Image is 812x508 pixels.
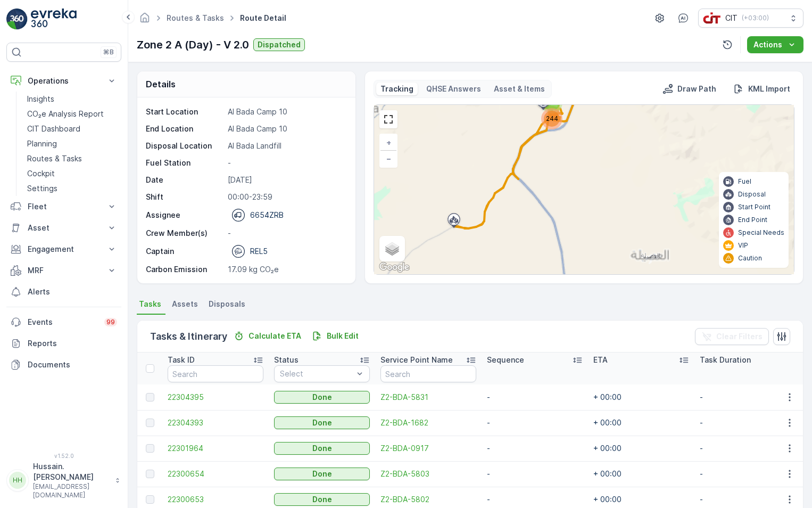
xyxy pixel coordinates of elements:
p: Sequence [487,355,524,365]
p: Done [312,417,332,428]
p: Alerts [28,286,117,297]
p: Operations [28,76,100,86]
p: CIT [725,13,738,23]
a: Alerts [6,281,121,302]
p: - [228,228,344,239]
p: Routes & Tasks [27,153,82,164]
div: HH [9,472,26,489]
button: Dispatched [253,38,305,51]
p: Tasks & Itinerary [150,329,227,344]
a: Z2-BDA-5803 [380,469,476,479]
p: CO₂e Analysis Report [27,109,104,119]
td: + 00:00 [588,461,694,487]
span: 244 [546,114,558,122]
a: Settings [23,181,121,196]
p: 00:00-23:59 [228,192,344,202]
p: ( +03:00 ) [742,14,769,22]
p: Select [280,368,353,379]
p: End Point [738,216,767,224]
input: Search [168,365,263,382]
p: Tracking [380,84,413,94]
p: Captain [146,246,174,257]
p: Service Point Name [380,355,453,365]
p: [EMAIL_ADDRESS][DOMAIN_NAME] [33,482,110,499]
p: Settings [27,183,57,194]
button: Bulk Edit [308,330,363,342]
button: Operations [6,70,121,92]
a: Z2-BDA-1682 [380,417,476,428]
a: Z2-BDA-5802 [380,494,476,505]
a: Cockpit [23,166,121,181]
p: Asset [28,223,100,233]
a: Routes & Tasks [167,13,224,22]
a: Layers [380,237,404,260]
a: Documents [6,354,121,375]
button: Fleet [6,196,121,217]
button: Done [274,442,370,455]
p: VIP [738,241,748,250]
td: - [694,410,801,436]
button: Clear Filters [695,328,769,345]
div: Toggle Row Selected [146,444,154,453]
span: Disposals [209,299,245,309]
img: logo_light-DOdMpM7g.png [31,9,77,30]
a: View Fullscreen [380,111,396,127]
p: Cockpit [27,168,55,179]
p: Al Bada Camp 10 [228,106,344,117]
div: 244 [541,108,562,129]
a: Zoom Out [380,151,396,167]
img: Google [377,260,412,274]
p: Actions [753,39,782,50]
p: Draw Path [677,84,716,94]
p: [DATE] [228,175,344,185]
p: Done [312,443,332,454]
td: - [694,436,801,461]
p: CIT Dashboard [27,124,80,134]
td: - [482,461,588,487]
span: Assets [172,299,198,309]
a: Reports [6,333,121,354]
button: HHHussain.[PERSON_NAME][EMAIL_ADDRESS][DOMAIN_NAME] [6,461,121,499]
span: Z2-BDA-0917 [380,443,476,454]
img: cit-logo_pOk6rL0.png [703,12,721,24]
td: + 00:00 [588,436,694,461]
span: Route Detail [238,13,288,23]
p: Al Bada Camp 10 [228,124,344,134]
td: - [482,410,588,436]
a: Insights [23,92,121,106]
a: Routes & Tasks [23,151,121,166]
button: Done [274,468,370,480]
p: Disposal Location [146,141,223,151]
td: - [482,436,588,461]
a: 22304395 [168,392,263,403]
a: Zoom In [380,135,396,151]
p: Start Location [146,106,223,117]
button: Done [274,416,370,429]
p: 17.09 kg CO₂e [228,264,344,275]
a: Z2-BDA-5831 [380,392,476,403]
p: Done [312,494,332,505]
button: Draw Path [658,83,720,95]
p: Disposal [738,190,766,199]
button: Engagement [6,239,121,260]
p: Calculate ETA [248,331,301,341]
p: Fuel Station [146,158,223,168]
a: Planning [23,136,121,151]
button: Asset [6,217,121,239]
span: + [386,138,391,147]
p: Asset & Items [494,84,545,94]
p: End Location [146,124,223,134]
p: Zone 2 A (Day) - V 2.0 [137,37,249,53]
p: REL5 [250,246,268,257]
button: Done [274,391,370,404]
p: Hussain.[PERSON_NAME] [33,461,110,482]
p: Done [312,392,332,403]
input: Search [380,365,476,382]
p: MRF [28,265,100,276]
a: 22300654 [168,469,263,479]
span: 22304393 [168,417,263,428]
p: Done [312,469,332,479]
a: 22301964 [168,443,263,454]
